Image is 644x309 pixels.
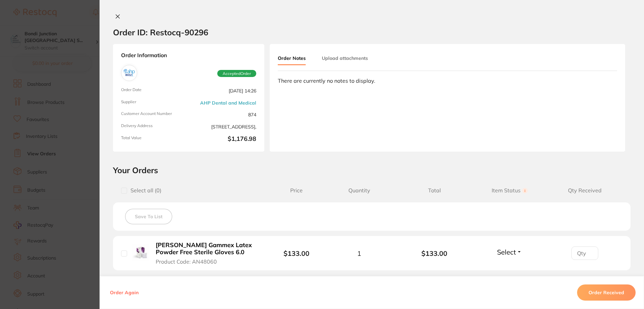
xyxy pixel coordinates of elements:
[121,100,186,106] span: Supplier
[191,123,256,130] span: [STREET_ADDRESS],
[156,242,260,256] b: [PERSON_NAME] Gammex Latex Powder Free Sterile Gloves 6.0
[121,123,186,130] span: Delivery Address
[123,67,136,79] img: AHP Dental and Medical
[217,70,256,77] span: Accepted Order
[125,209,172,224] button: Save To List
[121,111,186,118] span: Customer Account Number
[127,187,161,194] span: Select all ( 0 )
[200,100,256,106] a: AHP Dental and Medical
[397,249,472,257] b: $133.00
[278,78,617,84] div: There are currently no notes to display.
[113,27,208,37] h2: Order ID: Restocq- 90296
[191,111,256,118] span: 874
[577,284,636,301] button: Order Received
[191,87,256,94] span: [DATE] 14:26
[321,187,397,194] span: Quantity
[571,246,598,260] input: Qty
[357,249,361,257] span: 1
[278,52,306,65] button: Order Notes
[397,187,472,194] span: Total
[322,52,368,64] button: Upload attachments
[121,136,186,144] span: Total Value
[154,241,262,265] button: [PERSON_NAME] Gammex Latex Powder Free Sterile Gloves 6.0 Product Code: AN48060
[113,165,631,175] h2: Your Orders
[156,259,217,265] span: Product Code: AN48060
[271,187,321,194] span: Price
[495,248,524,256] button: Select
[191,136,256,144] b: $1,176.98
[547,187,622,194] span: Qty Received
[283,249,309,258] b: $133.00
[132,244,149,261] img: Ansell Gammex Latex Powder Free Sterile Gloves 6.0
[121,87,186,94] span: Order Date
[472,187,547,194] span: Item Status
[108,289,141,296] button: Order Again
[121,52,256,60] strong: Order Information
[497,248,516,256] span: Select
